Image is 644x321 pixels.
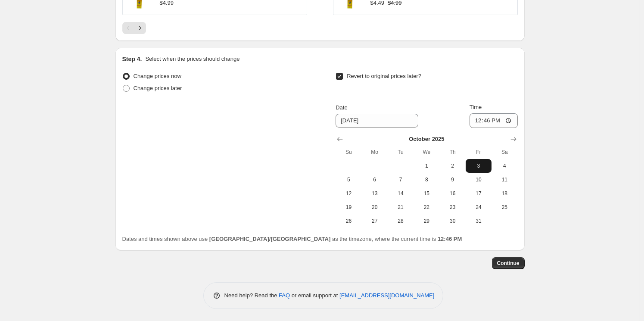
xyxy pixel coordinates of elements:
button: Continue [492,257,525,269]
th: Friday [466,145,492,159]
h2: Step 4. [122,55,142,63]
button: Saturday October 11 2025 [492,173,517,187]
input: 12:00 [470,113,518,128]
button: Friday October 24 2025 [466,200,492,214]
b: 12:46 PM [438,236,462,242]
span: Revert to original prices later? [347,73,421,79]
span: 3 [469,162,488,169]
button: Wednesday October 29 2025 [414,214,439,228]
a: FAQ [279,292,290,299]
th: Sunday [336,145,361,159]
span: 23 [443,204,462,211]
button: Wednesday October 15 2025 [414,187,439,200]
span: 9 [443,176,462,183]
span: Change prices later [134,85,182,91]
span: Mo [365,149,384,156]
button: Show next month, November 2025 [507,133,520,145]
span: 28 [391,218,410,224]
span: 21 [391,204,410,211]
button: Friday October 10 2025 [466,173,492,187]
span: 15 [417,190,436,197]
span: 8 [417,176,436,183]
span: 25 [495,204,514,211]
span: or email support at [290,292,339,299]
button: Wednesday October 1 2025 [414,159,439,173]
span: 31 [469,218,488,224]
span: Date [336,104,347,111]
button: Friday October 3 2025 [466,159,492,173]
th: Tuesday [388,145,414,159]
button: Friday October 31 2025 [466,214,492,228]
span: Time [470,104,482,110]
button: Saturday October 25 2025 [492,200,517,214]
span: 24 [469,204,488,211]
button: Tuesday October 28 2025 [388,214,414,228]
span: Dates and times shown above use as the timezone, where the current time is [122,236,462,242]
a: [EMAIL_ADDRESS][DOMAIN_NAME] [339,292,434,299]
button: Wednesday October 8 2025 [414,173,439,187]
span: 6 [365,176,384,183]
th: Thursday [439,145,465,159]
button: Monday October 13 2025 [362,187,388,200]
span: 13 [365,190,384,197]
span: 26 [339,218,358,224]
span: 1 [417,162,436,169]
button: Next [134,22,146,34]
th: Monday [362,145,388,159]
span: 5 [339,176,358,183]
button: Saturday October 4 2025 [492,159,517,173]
span: Continue [497,260,520,267]
span: 22 [417,204,436,211]
button: Monday October 20 2025 [362,200,388,214]
p: Select when the prices should change [145,55,240,63]
span: 30 [443,218,462,224]
button: Monday October 6 2025 [362,173,388,187]
span: 4 [495,162,514,169]
span: 7 [391,176,410,183]
span: 16 [443,190,462,197]
button: Sunday October 5 2025 [336,173,361,187]
button: Wednesday October 22 2025 [414,200,439,214]
th: Wednesday [414,145,439,159]
button: Show previous month, September 2025 [334,133,346,145]
nav: Pagination [122,22,146,34]
span: Need help? Read the [224,292,279,299]
button: Tuesday October 7 2025 [388,173,414,187]
span: 12 [339,190,358,197]
span: 2 [443,162,462,169]
span: Change prices now [134,73,181,79]
span: Fr [469,149,488,156]
button: Sunday October 12 2025 [336,187,361,200]
span: 14 [391,190,410,197]
span: Su [339,149,358,156]
button: Sunday October 19 2025 [336,200,361,214]
button: Thursday October 9 2025 [439,173,465,187]
span: 27 [365,218,384,224]
span: Th [443,149,462,156]
input: 9/18/2025 [336,114,418,128]
span: We [417,149,436,156]
span: Tu [391,149,410,156]
span: 20 [365,204,384,211]
span: 11 [495,176,514,183]
span: 29 [417,218,436,224]
button: Thursday October 30 2025 [439,214,465,228]
button: Monday October 27 2025 [362,214,388,228]
button: Tuesday October 21 2025 [388,200,414,214]
button: Thursday October 16 2025 [439,187,465,200]
button: Thursday October 2 2025 [439,159,465,173]
button: Tuesday October 14 2025 [388,187,414,200]
span: 19 [339,204,358,211]
button: Sunday October 26 2025 [336,214,361,228]
button: Saturday October 18 2025 [492,187,517,200]
button: Thursday October 23 2025 [439,200,465,214]
th: Saturday [492,145,517,159]
button: Friday October 17 2025 [466,187,492,200]
b: [GEOGRAPHIC_DATA]/[GEOGRAPHIC_DATA] [209,236,330,242]
span: Sa [495,149,514,156]
span: 18 [495,190,514,197]
span: 10 [469,176,488,183]
span: 17 [469,190,488,197]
